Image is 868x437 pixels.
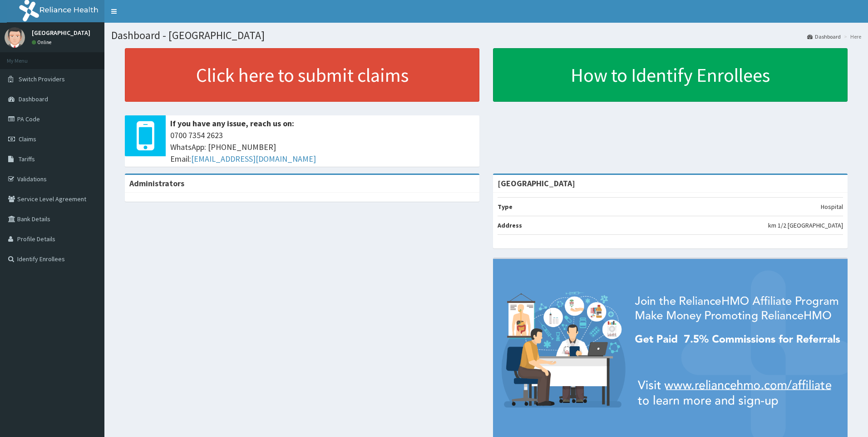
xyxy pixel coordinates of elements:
[125,48,479,102] a: Click here to submit claims
[111,30,861,41] h1: Dashboard - [GEOGRAPHIC_DATA]
[498,221,522,229] b: Address
[19,135,36,143] span: Claims
[19,75,65,83] span: Switch Providers
[170,129,475,164] span: 0700 7354 2623 WhatsApp: [PHONE_NUMBER] Email:
[19,155,35,163] span: Tariffs
[32,30,90,36] p: [GEOGRAPHIC_DATA]
[5,27,25,48] img: User Image
[842,33,861,40] li: Here
[191,154,316,164] a: [EMAIL_ADDRESS][DOMAIN_NAME]
[170,118,294,129] b: If you have any issue, reach us on:
[821,202,843,211] p: Hospital
[498,178,575,189] strong: [GEOGRAPHIC_DATA]
[807,33,841,40] a: Dashboard
[32,39,54,45] a: Online
[19,95,48,103] span: Dashboard
[498,203,513,211] b: Type
[493,48,848,102] a: How to Identify Enrollees
[129,178,184,189] b: Administrators
[768,221,843,230] p: km 1/2 [GEOGRAPHIC_DATA]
